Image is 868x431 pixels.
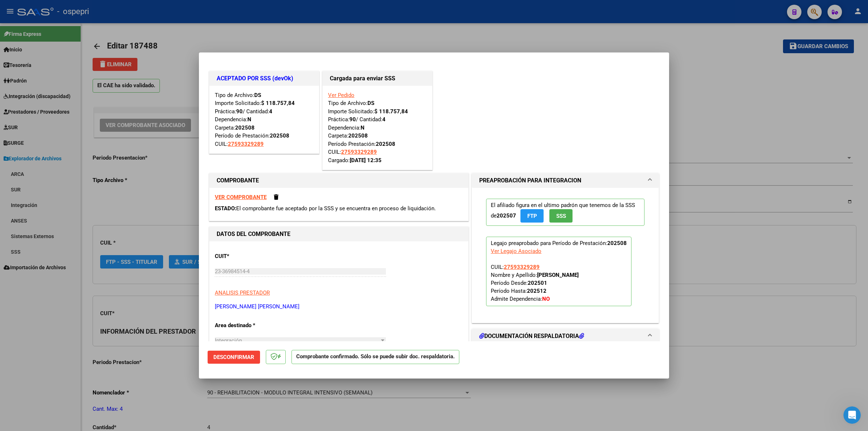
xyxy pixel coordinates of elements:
strong: 202508 [376,141,395,147]
h1: DOCUMENTACIÓN RESPALDATORIA [479,332,584,341]
a: [URL][DOMAIN_NAME] [12,146,68,152]
div: comprobante 20130 [76,66,139,81]
div: comprobante 20130 [82,70,133,77]
div: Micaela dice… [6,33,139,49]
button: go back [5,4,18,18]
strong: 4 [269,108,272,115]
div: 30710485050+prestador dar salud [44,53,133,60]
strong: COMPROBANTE [217,177,259,184]
div: Ludmila dice… [6,125,139,141]
div: 30710485050+prestador dar salud [38,49,139,65]
strong: DATOS DEL COMPROBANTE [217,231,290,237]
div: cualquier otra consulta, quedo a disposición![PERSON_NAME] • Hace 4h [6,201,119,224]
p: El equipo también puede ayudar [35,8,111,20]
strong: 202508 [235,124,255,131]
div: es porque me preguntan desde contaduria porque esa factura no aparece luego en el devok ni en el ... [26,82,139,119]
div: Micaela dice… [6,82,139,124]
div: Tipo de Archivo: Importe Solicitado: Práctica: / Cantidad: Dependencia: Carpeta: Período de Prest... [215,91,314,148]
span: 27593329289 [228,141,264,147]
strong: $ 118.757,84 [374,108,408,115]
strong: [PERSON_NAME] [537,272,579,278]
div: claro, si como que hay error me dice [34,179,139,195]
strong: N [361,124,365,131]
div: podes fijarte acá [6,158,60,174]
div: cualquier otra consulta, quedo a disposición! [12,205,113,219]
img: Profile image for Fin [21,5,32,17]
button: Start recording [46,237,52,243]
mat-expansion-panel-header: DOCUMENTACIÓN RESPALDATORIA [472,329,659,343]
strong: N [247,116,251,123]
span: SSS [556,213,566,219]
strong: 202508 [607,240,627,246]
strong: 90 [349,116,356,123]
span: Desconfirmar [213,354,254,360]
strong: 202501 [528,280,547,286]
mat-expansion-panel-header: PREAPROBACIÓN PARA INTEGRACION [472,173,659,188]
button: Selector de emoji [11,237,17,243]
div: es porque me preguntan desde contaduria porque esa factura no aparece luego en el devok ni en el ... [32,86,133,114]
div: Al parecer no valida. [6,125,69,141]
a: Ver Pedido [328,92,354,98]
button: Enviar un mensaje… [124,234,136,246]
span: 27593329289 [504,264,540,270]
div: Tipo de Archivo: Importe Solicitado: Práctica: / Cantidad: Dependencia: Carpeta: Período Prestaci... [328,91,427,165]
div: gracias [109,33,139,48]
button: SSS [549,209,573,223]
p: El afiliado figura en el ultimo padrón que tenemos de la SSS de [486,199,644,226]
div: Cerrar [127,4,140,17]
p: CUIT [215,252,289,261]
button: Adjuntar un archivo [34,237,40,243]
strong: DS [367,100,374,106]
div: Micaela dice… [6,49,139,66]
div: Ver Legajo Asociado [491,247,541,255]
textarea: Escribe un mensaje... [6,222,139,234]
span: Integración [215,337,242,344]
strong: 202508 [348,132,368,139]
strong: 90 [236,108,243,115]
div: Ludmila dice… [6,141,139,158]
div: gracias [115,37,133,44]
span: 27593329289 [341,149,377,155]
div: [URL][DOMAIN_NAME] [6,141,74,157]
h1: Fin [35,3,44,8]
p: Legajo preaprobado para Período de Prestación: [486,237,631,306]
button: Desconfirmar [208,351,260,364]
strong: DS [254,92,261,98]
span: CUIL: Nombre y Apellido: Período Desde: Período Hasta: Admite Dependencia: [491,264,579,302]
button: Inicio [113,4,127,18]
div: podes fijarte acá [12,162,54,169]
strong: 202507 [497,212,516,219]
div: PREAPROBACIÓN PARA INTEGRACION [472,188,659,323]
h1: ACEPTADO POR SSS (devOk) [217,74,312,83]
div: Ludmila dice… [6,201,139,237]
h1: Cargada para enviar SSS [330,74,425,83]
button: Selector de gif [23,237,29,243]
span: FTP [527,213,537,219]
div: Micaela dice… [6,179,139,201]
div: claro, si como que hay error me dice [40,184,133,191]
div: Ludmila dice… [6,158,139,179]
span: ANALISIS PRESTADOR [215,290,270,296]
span: ESTADO: [215,205,236,212]
div: Micaela dice… [6,66,139,82]
strong: 202508 [270,132,289,139]
strong: 202512 [527,288,546,294]
button: FTP [520,209,544,223]
p: [PERSON_NAME] [PERSON_NAME] [215,303,463,311]
strong: NO [542,296,550,302]
strong: [DATE] 12:35 [350,157,382,164]
p: Comprobante confirmado. Sólo se puede subir doc. respaldatoria. [292,350,459,364]
iframe: Intercom live chat [843,406,861,424]
strong: 4 [382,116,386,123]
p: Area destinado * [215,321,289,330]
strong: $ 118.757,84 [261,100,295,106]
h1: PREAPROBACIÓN PARA INTEGRACION [479,176,581,185]
span: El comprobante fue aceptado por la SSS y se encuentra en proceso de liquidación. [236,205,436,212]
div: Al parecer no valida. [12,129,64,136]
a: VER COMPROBANTE [215,194,267,200]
